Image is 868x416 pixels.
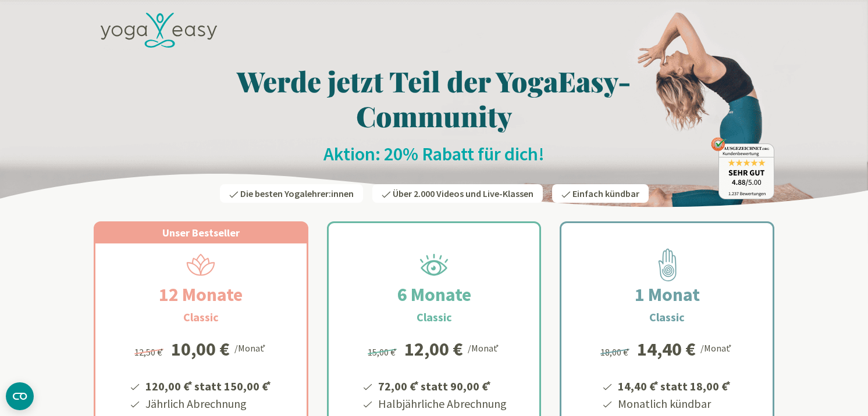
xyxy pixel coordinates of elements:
[376,395,507,413] li: Halbjährliche Abrechnung
[368,346,399,358] span: 15,00 €
[234,340,268,355] div: /Monat
[162,226,240,239] span: Unser Bestseller
[134,346,165,358] span: 12,50 €
[94,142,774,166] h2: Aktion: 20% Rabatt für dich!
[572,188,639,199] span: Einfach kündbar
[393,188,533,199] span: Über 2.000 Videos und Live-Klassen
[417,309,452,326] h3: Classic
[607,281,728,309] h2: 1 Monat
[404,340,463,358] div: 12,00 €
[183,309,219,326] h3: Classic
[240,188,354,199] span: Die besten Yogalehrer:innen
[131,281,271,309] h2: 12 Monate
[649,309,685,326] h3: Classic
[637,340,696,358] div: 14,40 €
[616,375,732,395] li: 14,40 € statt 18,00 €
[171,340,230,358] div: 10,00 €
[616,395,732,413] li: Monatlich kündbar
[94,63,774,133] h1: Werde jetzt Teil der YogaEasy-Community
[6,382,34,410] button: CMP-Widget öffnen
[711,137,774,199] img: ausgezeichnet_badge.png
[600,346,631,358] span: 18,00 €
[376,375,507,395] li: 72,00 € statt 90,00 €
[700,340,734,355] div: /Monat
[144,375,273,395] li: 120,00 € statt 150,00 €
[144,395,273,413] li: Jährlich Abrechnung
[468,340,501,355] div: /Monat
[369,281,499,309] h2: 6 Monate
